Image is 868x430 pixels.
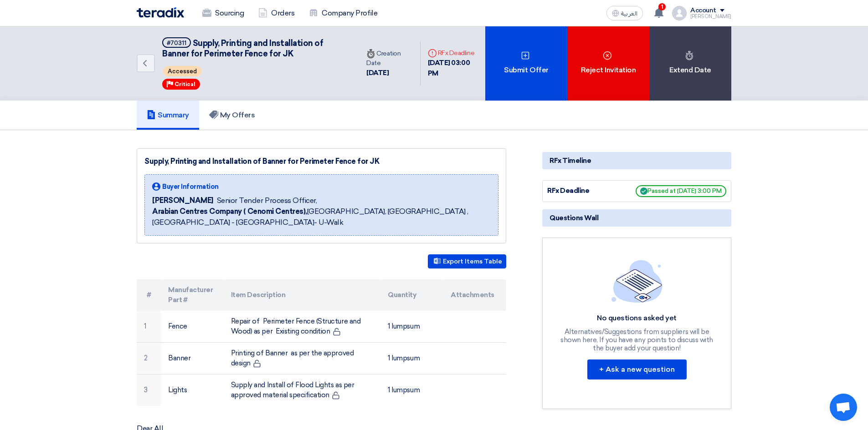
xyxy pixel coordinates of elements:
[366,49,413,68] div: Creation Date
[380,342,443,374] td: 1 lumpsum
[658,3,666,10] span: 1
[161,342,224,374] td: Banner
[161,311,224,343] td: Fence
[428,254,506,268] button: Export Items Table
[547,186,616,196] div: RFx Deadline
[560,314,714,323] div: No questions asked yet
[209,111,255,120] h5: My Offers
[175,81,195,87] span: Critical
[217,195,317,206] span: Senior Tender Process Officer,
[587,359,687,379] button: + Ask a new question
[137,101,199,130] a: Summary
[161,374,224,406] td: Lights
[606,6,643,20] button: العربية
[621,10,637,17] span: العربية
[195,3,251,23] a: Sourcing
[137,279,161,311] th: #
[224,342,381,374] td: Printing of Banner as per the approved design
[144,156,498,167] div: Supply, Printing and Installation of Banner for Perimeter Fence for JK
[672,6,687,20] img: profile_test.png
[428,48,478,58] div: RFx Deadline
[224,311,381,343] td: Repair of Perimeter Fence (Structure and Wood) as per Existing condition
[830,394,857,421] a: Open chat
[224,374,381,406] td: Supply and Install of Flood Lights as per approved material specification
[152,195,213,206] span: [PERSON_NAME]
[690,14,731,19] div: [PERSON_NAME]
[380,311,443,343] td: 1 lumpsum
[636,185,726,197] span: Passed at [DATE] 3:00 PM
[302,3,385,23] a: Company Profile
[550,213,598,223] span: Questions Wall
[162,182,219,192] span: Buyer Information
[147,111,189,120] h5: Summary
[649,26,731,101] div: Extend Date
[137,342,161,374] td: 2
[690,7,716,15] div: Account
[542,152,731,169] div: RFx Timeline
[137,7,184,18] img: Teradix logo
[380,279,443,311] th: Quantity
[199,101,265,130] a: My Offers
[567,26,649,101] div: Reject Invitation
[152,206,491,228] span: [GEOGRAPHIC_DATA], [GEOGRAPHIC_DATA] ,[GEOGRAPHIC_DATA] - [GEOGRAPHIC_DATA]- U-Walk
[251,3,302,23] a: Orders
[162,37,348,60] h5: Supply, Printing and Installation of Banner for Perimeter Fence for JK
[443,279,506,311] th: Attachments
[560,328,714,352] div: Alternatives/Suggestions from suppliers will be shown here, If you have any points to discuss wit...
[167,40,186,46] div: #70311
[485,26,567,101] div: Submit Offer
[137,374,161,406] td: 3
[137,311,161,343] td: 1
[380,374,443,406] td: 1 lumpsum
[161,279,224,311] th: Manufacturer Part #
[428,58,478,78] div: [DATE] 03:00 PM
[366,68,413,78] div: [DATE]
[163,66,201,76] span: Accessed
[152,207,307,216] b: Arabian Centres Company ( Cenomi Centres),
[162,38,323,59] span: Supply, Printing and Installation of Banner for Perimeter Fence for JK
[611,260,663,303] img: empty_state_list.svg
[224,279,381,311] th: Item Description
